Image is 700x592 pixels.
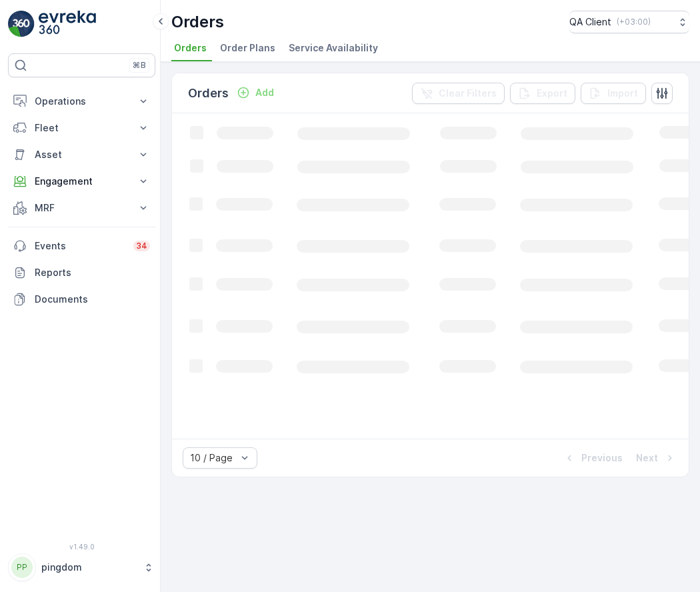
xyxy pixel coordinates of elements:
[171,11,224,33] p: Orders
[35,293,150,306] p: Documents
[8,141,155,168] button: Asset
[41,561,137,574] p: pingdom
[8,543,155,551] span: v 1.49.0
[569,11,689,33] button: QA Client(+03:00)
[35,121,129,135] p: Fleet
[412,83,505,104] button: Clear Filters
[607,87,638,100] p: Import
[636,451,658,465] p: Next
[133,60,146,71] p: ⌘B
[8,11,35,37] img: logo
[8,259,155,286] a: Reports
[35,266,150,279] p: Reports
[561,450,624,466] button: Previous
[231,85,279,101] button: Add
[289,41,378,55] span: Service Availability
[35,175,129,188] p: Engagement
[581,83,646,104] button: Import
[136,241,147,251] p: 34
[174,41,207,55] span: Orders
[188,84,229,103] p: Orders
[220,41,275,55] span: Order Plans
[635,450,678,466] button: Next
[439,87,497,100] p: Clear Filters
[8,115,155,141] button: Fleet
[35,201,129,215] p: MRF
[35,148,129,161] p: Asset
[8,195,155,221] button: MRF
[617,17,651,27] p: ( +03:00 )
[35,95,129,108] p: Operations
[510,83,575,104] button: Export
[35,239,125,253] p: Events
[8,553,155,581] button: PPpingdom
[8,168,155,195] button: Engagement
[581,451,623,465] p: Previous
[8,286,155,313] a: Documents
[255,86,274,99] p: Add
[39,11,96,37] img: logo_light-DOdMpM7g.png
[8,233,155,259] a: Events34
[11,557,33,578] div: PP
[8,88,155,115] button: Operations
[537,87,567,100] p: Export
[569,15,611,29] p: QA Client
